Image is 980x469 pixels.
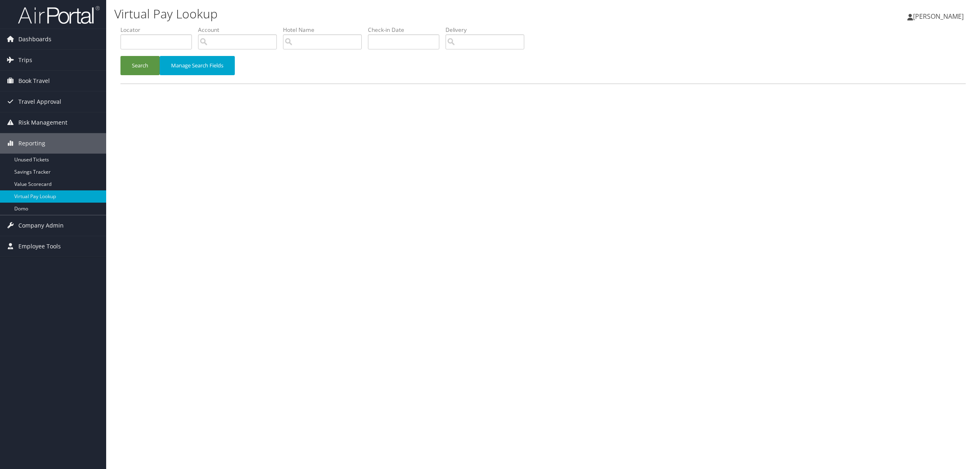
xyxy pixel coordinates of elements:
[907,4,972,29] a: [PERSON_NAME]
[18,112,67,133] span: Risk Management
[18,92,61,112] span: Travel Approval
[160,56,235,75] button: Manage Search Fields
[368,26,445,34] label: Check-in Date
[120,56,160,75] button: Search
[445,26,530,34] label: Delivery
[18,236,61,257] span: Employee Tools
[913,12,964,21] span: [PERSON_NAME]
[18,71,50,91] span: Book Travel
[120,26,198,34] label: Locator
[114,5,686,22] h1: Virtual Pay Lookup
[283,26,368,34] label: Hotel Name
[18,5,100,25] img: airportal-logo.png
[18,50,32,70] span: Trips
[18,29,51,49] span: Dashboards
[18,133,45,154] span: Reporting
[18,215,64,236] span: Company Admin
[198,26,283,34] label: Account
